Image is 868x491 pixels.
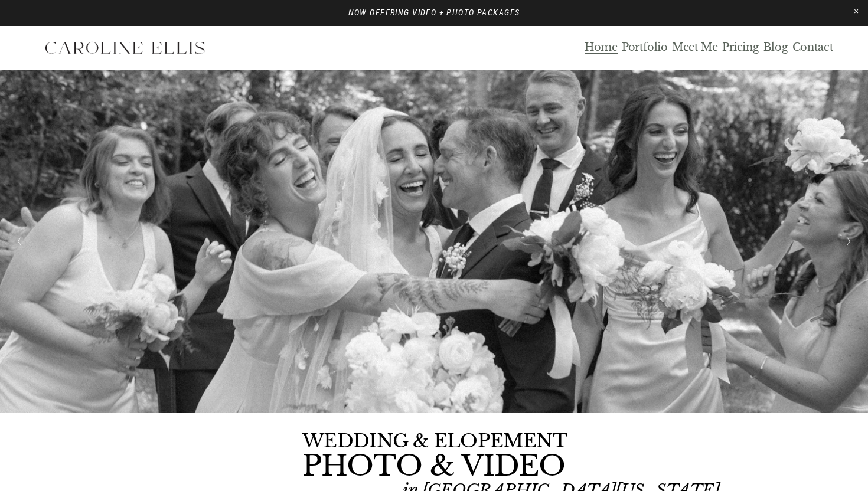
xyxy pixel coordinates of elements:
[792,41,834,54] a: Contact
[672,41,718,54] a: Meet Me
[35,33,214,63] img: Western North Carolina Wedding Photographer
[302,451,565,480] h1: PHOTO & VIDEO
[722,41,759,54] a: Pricing
[585,41,618,54] a: Home
[12,232,28,251] button: Previous Slide
[763,41,788,54] a: Blog
[622,41,668,54] a: Portfolio
[302,432,567,451] h1: WEDDING & ELOPEMENT
[840,232,856,251] button: Next Slide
